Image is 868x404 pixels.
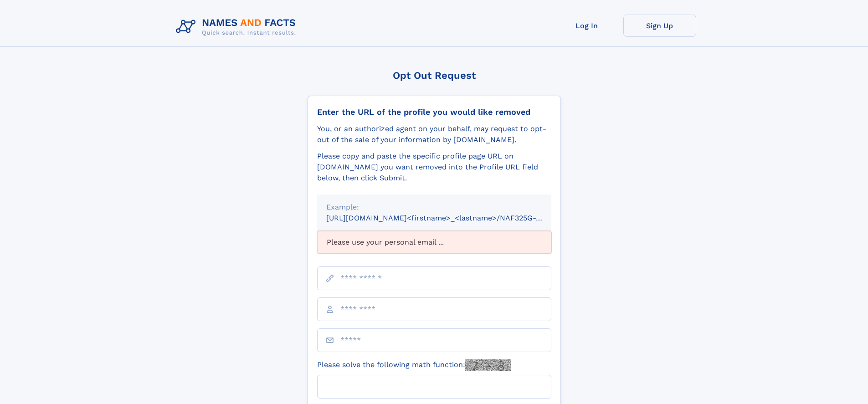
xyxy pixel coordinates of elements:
a: Sign Up [623,15,696,37]
img: Logo Names and Facts [172,15,303,39]
small: [URL][DOMAIN_NAME]<firstname>_<lastname>/NAF325G-xxxxxxxx [326,214,569,222]
div: Enter the URL of the profile you would like removed [317,107,551,117]
div: Example: [326,202,542,213]
label: Please solve the following math function: [317,359,511,371]
a: Log In [550,15,623,37]
div: Please use your personal email ... [317,231,551,254]
div: You, or an authorized agent on your behalf, may request to opt-out of the sale of your informatio... [317,123,551,145]
div: Please copy and paste the specific profile page URL on [DOMAIN_NAME] you want removed into the Pr... [317,151,551,184]
div: Opt Out Request [308,70,561,81]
